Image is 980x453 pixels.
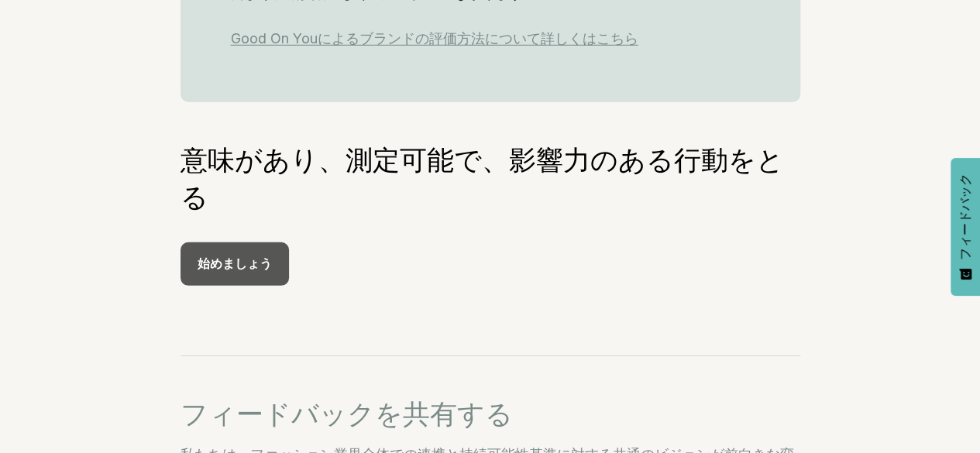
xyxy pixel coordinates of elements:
iframe: ウェブサイトサポートプラットフォームのヘルプボタン [912,385,965,438]
font: 始めましょう [198,256,272,271]
a: Good On Youによるブランドの評価方法について詳しくはこちら [231,30,638,46]
button: フィードバック - アンケートを表示 [951,158,980,296]
font: フィードバックを共有する [181,397,513,430]
font: 意味があり、測定可能で、影響力のある行動をとる [181,143,784,213]
font: フィードバック [958,173,971,260]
